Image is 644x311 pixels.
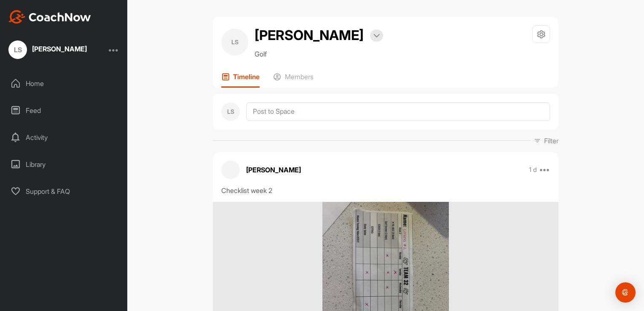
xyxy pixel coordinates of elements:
[8,40,27,59] div: LS
[246,165,301,175] p: [PERSON_NAME]
[5,100,123,121] div: Feed
[255,49,383,59] p: Golf
[233,72,260,81] p: Timeline
[544,136,558,146] p: Filter
[221,185,550,196] div: Checklist week 2
[8,10,91,24] img: CoachNow
[615,282,636,303] div: Open Intercom Messenger
[5,181,123,202] div: Support & FAQ
[255,25,364,46] h2: [PERSON_NAME]
[529,166,537,174] p: 1 d
[373,34,380,38] img: arrow-down
[285,72,314,81] p: Members
[221,29,248,56] div: LS
[5,73,123,94] div: Home
[5,154,123,175] div: Library
[32,46,87,52] div: [PERSON_NAME]
[221,102,240,121] div: LS
[5,127,123,148] div: Activity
